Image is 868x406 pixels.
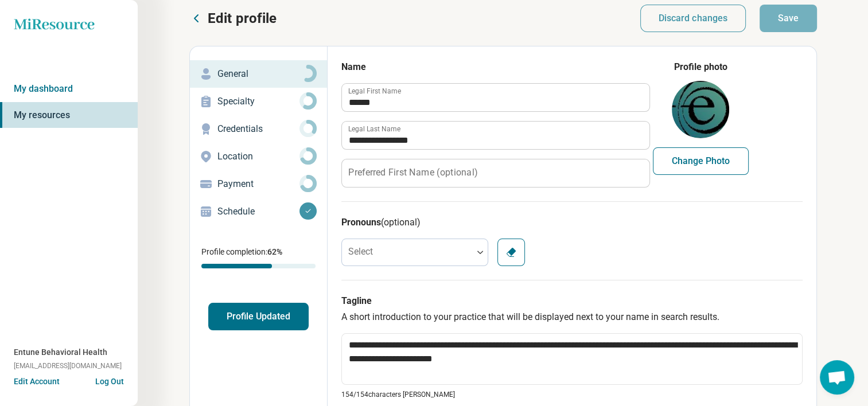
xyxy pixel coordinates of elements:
[190,115,327,143] a: Credentials
[341,310,803,324] p: A short introduction to your practice that will be displayed next to your name in search results.
[267,247,282,256] span: 62 %
[217,122,299,136] p: Credentials
[189,9,277,28] button: Edit profile
[348,246,373,257] label: Select
[348,126,400,132] label: Legal Last Name
[674,60,727,74] legend: Profile photo
[653,147,749,175] button: Change Photo
[348,168,477,177] label: Preferred First Name (optional)
[208,303,309,330] button: Profile Updated
[341,294,803,308] h3: Tagline
[217,67,299,81] p: General
[341,216,803,229] h3: Pronouns
[14,361,122,371] span: [EMAIL_ADDRESS][DOMAIN_NAME]
[217,177,299,191] p: Payment
[341,389,803,400] p: 154/ 154 characters [PERSON_NAME]
[672,81,729,138] img: avatar image
[95,376,124,385] button: Log Out
[190,239,327,275] div: Profile completion:
[190,170,327,198] a: Payment
[217,205,299,218] p: Schedule
[14,346,107,358] span: Entune Behavioral Health
[820,360,854,395] div: Open chat
[217,95,299,108] p: Specialty
[217,150,299,163] p: Location
[190,60,327,88] a: General
[381,217,421,228] span: (optional)
[640,5,746,32] button: Discard changes
[190,143,327,170] a: Location
[341,60,649,74] h3: Name
[190,198,327,225] a: Schedule
[760,5,817,32] button: Save
[348,88,401,95] label: Legal First Name
[190,88,327,115] a: Specialty
[208,9,277,28] p: Edit profile
[201,264,316,268] div: Profile completion
[14,376,60,388] button: Edit Account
